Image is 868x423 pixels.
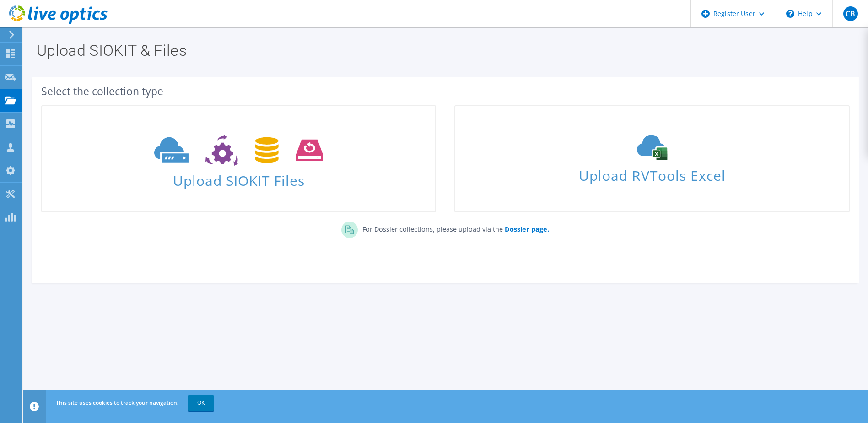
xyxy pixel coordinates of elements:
[41,105,436,212] a: Upload SIOKIT Files
[56,399,178,407] span: This site uses cookies to track your navigation.
[188,395,214,411] a: OK
[358,222,549,234] p: For Dossier collections, please upload via the
[505,225,549,233] b: Dossier page.
[843,6,858,21] span: CB
[455,163,848,183] span: Upload RVTools Excel
[454,105,849,212] a: Upload RVTools Excel
[37,43,850,58] h1: Upload SIOKIT & Files
[42,168,435,188] span: Upload SIOKIT Files
[786,10,794,18] svg: \n
[41,86,850,96] div: Select the collection type
[503,225,549,233] a: Dossier page.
